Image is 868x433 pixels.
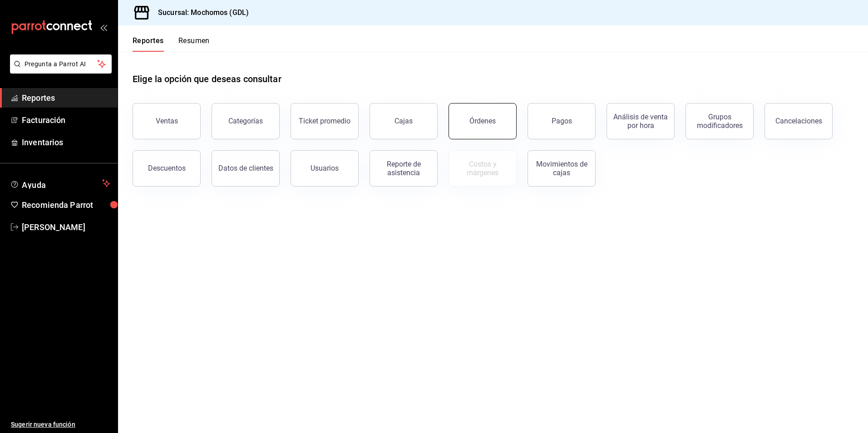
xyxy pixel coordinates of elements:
button: Reportes [133,36,164,52]
h3: Sucursal: Mochomos (GDL) [151,7,249,18]
span: Sugerir nueva función [11,420,110,429]
button: Órdenes [449,103,517,139]
div: Reporte de asistencia [375,160,432,177]
button: Ticket promedio [291,103,359,139]
button: Categorías [212,103,280,139]
div: Categorías [228,117,263,125]
button: Reporte de asistencia [370,150,438,187]
div: Datos de clientes [218,164,273,172]
button: Contrata inventarios para ver este reporte [449,150,517,187]
a: Pregunta a Parrot AI [6,66,112,75]
button: Pagos [528,103,596,139]
span: Facturación [22,114,110,126]
span: [PERSON_NAME] [22,221,110,233]
div: Descuentos [148,164,186,172]
a: Cajas [370,103,438,139]
span: Ayuda [22,178,99,189]
button: Datos de clientes [212,150,280,187]
button: Análisis de venta por hora [607,103,675,139]
span: Inventarios [22,136,110,148]
button: Descuentos [133,150,201,187]
div: navigation tabs [133,36,210,52]
button: Cancelaciones [764,103,833,139]
h1: Elige la opción que deseas consultar [133,72,281,86]
div: Movimientos de cajas [533,160,590,177]
button: Resumen [178,36,210,52]
div: Pagos [552,117,572,125]
div: Usuarios [311,164,339,172]
div: Ventas [156,117,178,125]
button: Usuarios [291,150,359,187]
button: Movimientos de cajas [528,150,596,187]
span: Pregunta a Parrot AI [25,59,98,69]
div: Costos y márgenes [454,160,511,177]
button: Pregunta a Parrot AI [10,54,112,74]
div: Órdenes [469,117,496,125]
div: Cancelaciones [775,117,822,125]
button: Grupos modificadores [686,103,754,139]
div: Cajas [395,116,413,127]
span: Recomienda Parrot [22,199,110,211]
button: Ventas [133,103,201,139]
div: Análisis de venta por hora [612,113,669,130]
span: Reportes [22,92,110,104]
div: Ticket promedio [299,117,350,125]
div: Grupos modificadores [691,113,748,130]
button: open_drawer_menu [100,24,107,31]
